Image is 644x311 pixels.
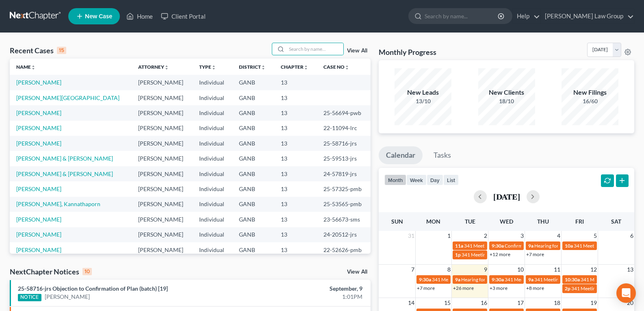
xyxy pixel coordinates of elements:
[16,246,61,253] a: [PERSON_NAME]
[395,97,451,105] div: 13/10
[10,267,92,276] div: NextChapter Notices
[443,298,451,308] span: 15
[132,105,193,120] td: [PERSON_NAME]
[193,90,233,105] td: Individual
[317,212,371,227] td: 23-56673-sms
[455,276,460,283] span: 9a
[616,283,636,303] div: Open Intercom Messenger
[232,90,274,105] td: GANB
[593,231,598,241] span: 5
[407,231,415,241] span: 31
[500,218,513,225] span: Wed
[16,185,61,192] a: [PERSON_NAME]
[232,121,274,136] td: GANB
[16,231,61,238] a: [PERSON_NAME]
[565,276,580,283] span: 10:30a
[274,90,317,105] td: 13
[274,166,317,181] td: 13
[317,105,371,120] td: 25-56694-pwb
[132,181,193,196] td: [PERSON_NAME]
[16,64,36,70] a: Nameunfold_more
[317,181,371,196] td: 25-57325-pmb
[483,265,488,274] span: 9
[317,197,371,212] td: 25-53565-pmb
[347,269,367,275] a: View All
[443,174,459,185] button: list
[565,285,570,291] span: 2p
[323,64,349,70] a: Case Nounfold_more
[261,65,266,70] i: unfold_more
[157,9,210,24] a: Client Portal
[253,285,362,293] div: September, 9
[455,243,463,249] span: 11a
[274,242,317,257] td: 13
[132,75,193,90] td: [PERSON_NAME]
[526,285,544,291] a: +8 more
[274,212,317,227] td: 13
[347,48,367,54] a: View All
[505,276,578,283] span: 341 Meeting for [PERSON_NAME]
[629,231,634,241] span: 6
[132,227,193,242] td: [PERSON_NAME]
[407,298,415,308] span: 14
[345,65,349,70] i: unfold_more
[274,121,317,136] td: 13
[483,231,488,241] span: 2
[16,216,61,223] a: [PERSON_NAME]
[493,192,520,201] h2: [DATE]
[132,242,193,257] td: [PERSON_NAME]
[16,200,100,207] a: [PERSON_NAME], Kannathaporn
[427,174,443,185] button: day
[384,174,406,185] button: month
[193,166,233,181] td: Individual
[274,181,317,196] td: 13
[274,136,317,151] td: 13
[432,276,548,283] span: 341 Meeting for [PERSON_NAME] & [PERSON_NAME]
[232,227,274,242] td: GANB
[565,243,573,249] span: 10a
[274,105,317,120] td: 13
[317,151,371,166] td: 25-59513-jrs
[16,79,61,86] a: [PERSON_NAME]
[379,47,436,57] h3: Monthly Progress
[10,46,66,55] div: Recent Cases
[16,140,61,147] a: [PERSON_NAME]
[417,285,435,291] a: +7 more
[16,94,119,101] a: [PERSON_NAME][GEOGRAPHIC_DATA]
[425,9,499,24] input: Search by name...
[18,285,168,292] a: 25-58716-jrs Objection to Confirmation of Plan (batch) [19]
[461,276,525,283] span: Hearing for [PERSON_NAME]
[16,124,61,131] a: [PERSON_NAME]
[193,242,233,257] td: Individual
[480,298,488,308] span: 16
[304,65,308,70] i: unfold_more
[132,197,193,212] td: [PERSON_NAME]
[541,9,634,24] a: [PERSON_NAME] Law Group
[232,181,274,196] td: GANB
[281,64,308,70] a: Chapterunfold_more
[553,298,561,308] span: 18
[193,227,233,242] td: Individual
[274,151,317,166] td: 13
[193,181,233,196] td: Individual
[31,65,36,70] i: unfold_more
[132,121,193,136] td: [PERSON_NAME]
[232,105,274,120] td: GANB
[132,151,193,166] td: [PERSON_NAME]
[410,265,415,274] span: 7
[534,276,607,283] span: 341 Meeting for [PERSON_NAME]
[164,65,169,70] i: unfold_more
[465,218,475,225] span: Tue
[317,136,371,151] td: 25-58716-jrs
[455,252,461,258] span: 1p
[193,212,233,227] td: Individual
[193,197,233,212] td: Individual
[492,276,504,283] span: 9:30a
[453,285,474,291] a: +26 more
[590,265,598,274] span: 12
[274,227,317,242] td: 13
[138,64,169,70] a: Attorneyunfold_more
[286,43,343,55] input: Search by name...
[516,298,525,308] span: 17
[317,166,371,181] td: 24-57819-jrs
